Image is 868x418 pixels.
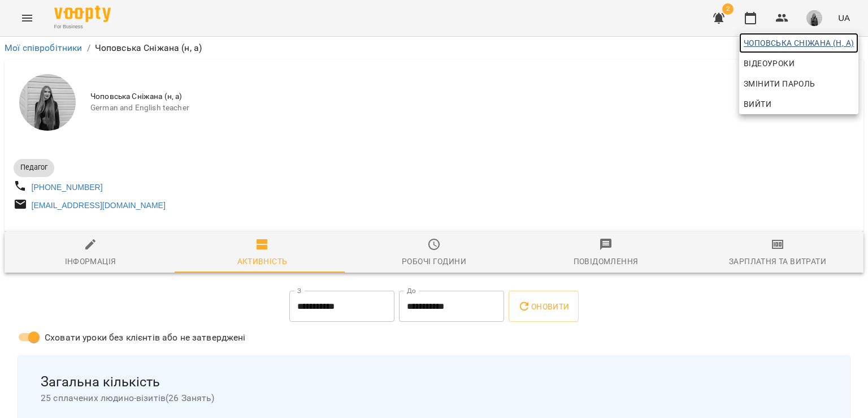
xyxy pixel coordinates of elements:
button: Вийти [739,94,858,114]
span: Чоповська Сніжана (н, а) [744,36,854,50]
a: Чоповська Сніжана (н, а) [739,33,858,53]
a: Змінити пароль [739,74,858,94]
span: Змінити пароль [744,77,854,91]
span: Відеоуроки [744,57,795,70]
span: Вийти [744,97,771,111]
a: Відеоуроки [739,53,799,74]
